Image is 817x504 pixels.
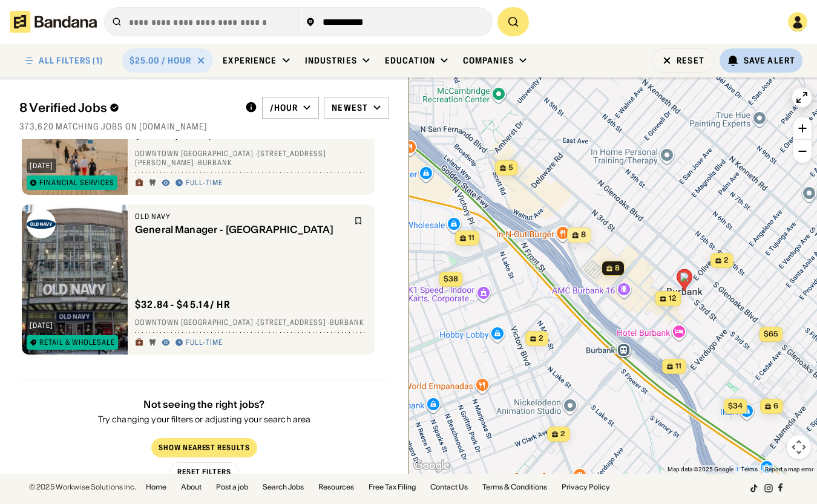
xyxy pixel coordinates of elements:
[385,55,435,66] div: Education
[27,209,56,238] img: Old Navy logo
[216,483,248,491] a: Post a job
[482,483,547,491] a: Terms & Conditions
[677,56,704,65] div: Reset
[263,483,304,491] a: Search Jobs
[39,56,103,65] div: ALL FILTERS (1)
[724,255,729,266] span: 2
[135,298,231,311] div: $ 32.84 - $45.14 / hr
[223,55,277,66] div: Experience
[675,361,681,371] span: 11
[318,483,354,491] a: Resources
[29,483,136,491] div: © 2025 Workwise Solutions Inc.
[130,55,192,66] div: $25.00 / hour
[159,445,250,452] div: Show Nearest Results
[741,466,758,473] a: Terms (opens in new tab)
[332,102,368,113] div: Newest
[305,55,357,66] div: Industries
[98,399,311,410] div: Not seeing the right jobs?
[135,318,367,328] div: Downtown [GEOGRAPHIC_DATA] · [STREET_ADDRESS] · Burbank
[39,339,115,346] div: Retail & Wholesale
[412,458,451,474] img: Google
[560,429,565,439] span: 2
[186,338,223,348] div: Full-time
[443,274,458,283] span: $38
[787,435,811,459] button: Map camera controls
[744,55,795,66] div: Save Alert
[468,233,474,243] span: 11
[39,179,114,186] div: Financial Services
[135,149,367,168] div: Downtown [GEOGRAPHIC_DATA] · [STREET_ADDRESS][PERSON_NAME] · Burbank
[30,322,53,329] div: [DATE]
[19,121,389,132] div: 373,620 matching jobs on [DOMAIN_NAME]
[19,139,389,474] div: grid
[177,469,231,476] div: Reset Filters
[668,466,733,473] span: Map data ©2025 Google
[668,293,676,304] span: 12
[508,163,513,173] span: 5
[615,263,620,273] span: 8
[10,11,97,33] img: Bandana logotype
[581,229,586,240] span: 8
[19,100,235,115] div: 8 Verified Jobs
[773,401,778,411] span: 6
[539,333,543,344] span: 2
[727,401,742,410] span: $34
[765,466,813,473] a: Report a map error
[562,483,610,491] a: Privacy Policy
[763,329,778,338] span: $65
[430,483,468,491] a: Contact Us
[270,102,298,113] div: /hour
[98,416,311,424] div: Try changing your filters or adjusting your search area
[463,55,514,66] div: Companies
[181,483,202,491] a: About
[146,483,166,491] a: Home
[369,483,416,491] a: Free Tax Filing
[30,162,53,169] div: [DATE]
[135,212,347,221] div: Old Navy
[186,178,223,188] div: Full-time
[412,458,451,474] a: Open this area in Google Maps (opens a new window)
[135,224,347,235] div: General Manager - [GEOGRAPHIC_DATA]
